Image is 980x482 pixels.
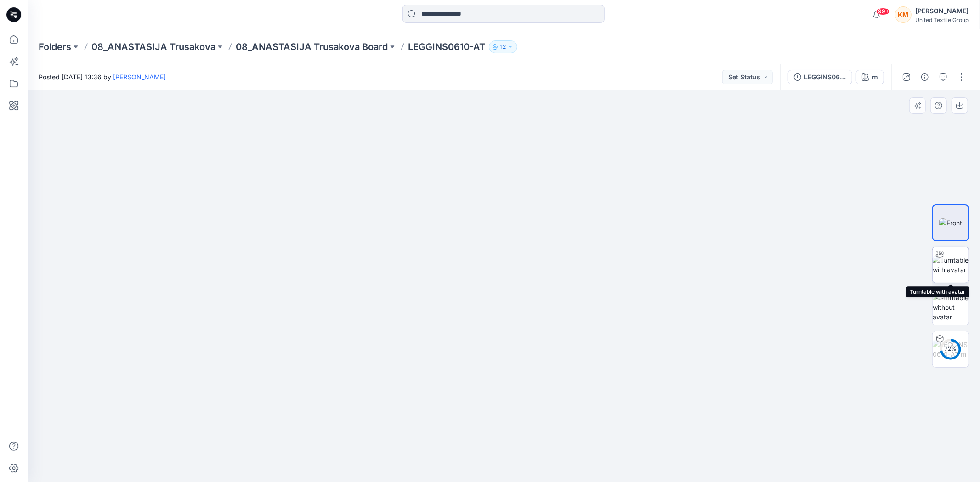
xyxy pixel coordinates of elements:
[236,40,388,53] a: 08_ANASTASIJA Trusakova Board
[872,72,878,82] div: m
[500,42,506,52] p: 12
[113,73,166,81] a: [PERSON_NAME]
[91,40,215,53] a: 08_ANASTASIJA Trusakova
[940,345,962,353] div: 72 %
[939,218,962,228] img: Front
[39,40,71,53] a: Folders
[788,70,852,84] button: LEGGINS0610-AT
[895,6,912,23] div: KM
[915,6,969,17] div: [PERSON_NAME]
[39,72,166,82] span: Posted [DATE] 13:36 by
[408,40,485,53] p: LEGGINS0610-AT
[933,340,969,359] img: LEGGINS0610-AT m
[876,8,890,15] span: 99+
[489,40,517,53] button: 12
[856,70,884,84] button: m
[933,293,969,322] img: Turntable without avatar
[300,83,708,482] img: eyJhbGciOiJIUzI1NiIsImtpZCI6IjAiLCJzbHQiOiJzZXMiLCJ0eXAiOiJKV1QifQ.eyJkYXRhIjp7InR5cGUiOiJzdG9yYW...
[933,255,969,275] img: Turntable with avatar
[804,72,846,82] div: LEGGINS0610-AT
[915,17,969,23] div: United Textile Group
[918,70,932,84] button: Details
